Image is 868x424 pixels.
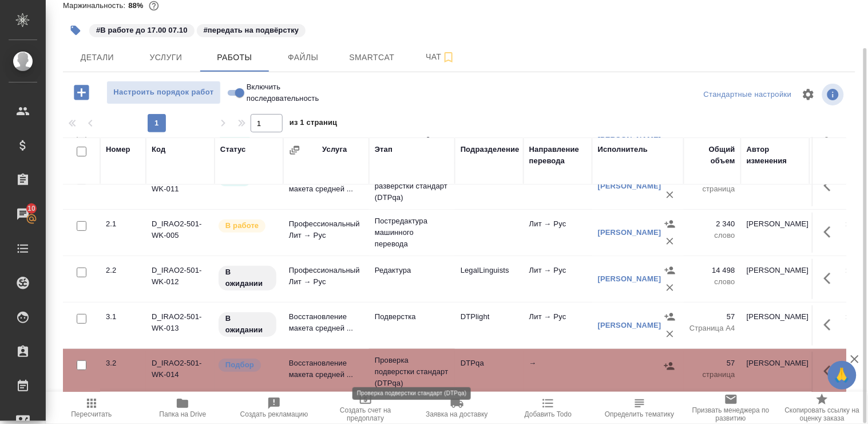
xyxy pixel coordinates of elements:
[283,259,369,299] td: Профессиональный Лит → Рус
[375,311,449,323] p: Подверстка
[138,50,193,65] span: Услуги
[661,262,679,279] button: Назначить
[741,213,810,253] td: [PERSON_NAME]
[455,352,524,392] td: DTPqa
[322,144,347,155] div: Услуга
[106,144,130,155] div: Номер
[146,259,215,299] td: D_IRAO2-501-WK-012
[71,410,112,418] span: Пересчитать
[502,392,594,424] button: Добавить Todo
[817,265,845,292] button: Здесь прячутся важные кнопки
[689,183,735,195] p: страница
[524,305,592,346] td: Лит → Рус
[88,25,196,34] span: В работе до 17.00 07.10
[817,218,845,246] button: Здесь прячутся важные кнопки
[598,144,648,155] div: Исполнитель
[426,410,487,418] span: Заявка на доставку
[137,392,229,424] button: Папка на Drive
[320,392,411,424] button: Создать счет на предоплату
[283,166,369,206] td: Восстановление макета средней ...
[833,363,852,387] span: 🙏
[692,406,770,422] span: Призвать менеджера по развитию
[225,313,269,336] p: В ожидании
[327,406,405,422] span: Создать счет на предоплату
[689,276,735,288] p: слово
[442,50,455,64] svg: Подписаться
[128,1,146,10] p: 88%
[776,392,868,424] button: Скопировать ссылку на оценку заказа
[225,266,269,289] p: В ожидании
[146,305,215,346] td: D_IRAO2-501-WK-013
[375,265,449,276] p: Редактура
[741,352,810,392] td: [PERSON_NAME]
[146,166,215,206] td: D_IRAO2-501-WK-011
[598,182,661,190] a: [PERSON_NAME]
[70,50,125,65] span: Детали
[661,215,679,233] button: Назначить
[455,166,524,206] td: DTPqa
[283,305,369,346] td: Восстановление макета средней ...
[689,265,735,276] p: 14 498
[240,410,308,418] span: Создать рекламацию
[524,166,592,206] td: →
[204,25,299,36] p: #передать на подвёрстку
[661,325,679,343] button: Удалить
[741,166,810,206] td: [PERSON_NAME]
[689,218,735,230] p: 2 340
[747,144,804,167] div: Автор изменения
[822,84,846,105] span: Посмотреть информацию
[146,352,215,392] td: D_IRAO2-501-WK-014
[63,1,128,10] p: Маржинальность:
[661,358,678,375] button: Назначить
[63,18,88,43] button: Добавить тэг
[225,220,259,231] p: В работе
[455,259,524,299] td: LegalLinguists
[220,144,246,155] div: Статус
[160,410,207,418] span: Папка на Drive
[689,311,735,323] p: 57
[375,215,449,250] p: Постредактура машинного перевода
[817,358,845,385] button: Здесь прячутся важные кнопки
[461,144,520,155] div: Подразделение
[375,355,449,389] p: Проверка подверстки стандарт (DTPqa)
[525,410,572,418] span: Добавить Todo
[217,218,278,234] div: Исполнитель выполняет работу
[375,169,449,203] p: Проверка разверстки стандарт (DTPqa)
[344,50,399,65] span: Smartcat
[46,392,137,424] button: Пересчитать
[247,81,319,104] span: Включить последовательность
[3,200,43,229] a: 10
[290,116,338,132] span: из 1 страниц
[783,406,861,422] span: Скопировать ссылку на оценку заказа
[524,259,592,299] td: Лит → Рус
[413,50,468,64] span: Чат
[152,144,165,155] div: Код
[524,352,592,392] td: →
[817,311,845,339] button: Здесь прячутся важные кнопки
[106,311,140,323] div: 3.1
[828,361,857,390] button: 🙏
[106,81,221,104] button: Настроить порядок работ
[217,311,278,338] div: Исполнитель назначен, приступать к работе пока рано
[689,230,735,241] p: слово
[689,358,735,369] p: 57
[685,392,777,424] button: Призвать менеджера по развитию
[225,359,254,371] p: Подбор
[196,25,307,34] span: передать на подвёрстку
[106,265,140,276] div: 2.2
[689,369,735,380] p: страница
[598,274,661,283] a: [PERSON_NAME]
[661,308,679,325] button: Назначить
[113,86,215,99] span: Настроить порядок работ
[217,265,278,292] div: Исполнитель назначен, приступать к работе пока рано
[529,144,586,167] div: Направление перевода
[701,86,795,104] div: split button
[795,81,822,108] span: Настроить таблицу
[598,228,661,237] a: [PERSON_NAME]
[207,50,262,65] span: Работы
[817,172,845,199] button: Здесь прячутся важные кнопки
[661,279,679,296] button: Удалить
[146,213,215,253] td: D_IRAO2-501-WK-005
[283,213,369,253] td: Профессиональный Лит → Рус
[741,305,810,346] td: [PERSON_NAME]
